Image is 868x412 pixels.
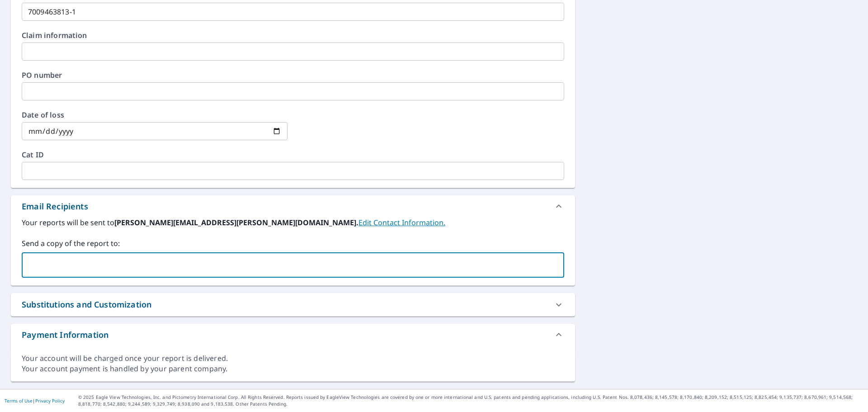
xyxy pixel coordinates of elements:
[11,293,575,316] div: Substitutions and Customization
[5,398,33,404] a: Terms of Use
[22,111,288,118] label: Date of loss
[114,218,359,227] b: [PERSON_NAME][EMAIL_ADDRESS][PERSON_NAME][DOMAIN_NAME].
[35,398,65,404] a: Privacy Policy
[22,71,564,79] label: PO number
[22,353,564,364] div: Your account will be charged once your report is delivered.
[22,151,564,158] label: Cat ID
[22,32,564,39] label: Claim information
[359,218,445,227] a: EditContactInfo
[78,394,863,407] p: © 2025 Eagle View Technologies, Inc. and Pictometry International Corp. All Rights Reserved. Repo...
[22,298,151,311] div: Substitutions and Customization
[22,238,564,249] label: Send a copy of the report to:
[22,364,564,374] div: Your account payment is handled by your parent company.
[22,329,108,341] div: Payment Information
[5,398,65,403] p: |
[22,200,88,213] div: Email Recipients
[11,195,575,217] div: Email Recipients
[22,217,564,228] label: Your reports will be sent to
[11,324,575,346] div: Payment Information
